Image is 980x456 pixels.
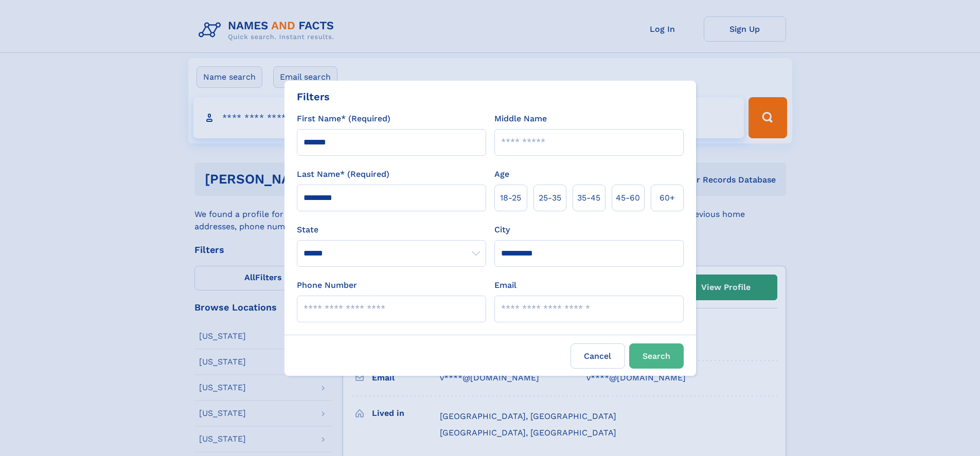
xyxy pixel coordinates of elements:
label: Email [494,279,516,291]
label: State [297,224,486,236]
label: Last Name* (Required) [297,168,389,180]
span: 35‑45 [577,192,600,204]
div: Filters [297,89,330,104]
label: Middle Name [494,113,547,125]
label: Phone Number [297,279,357,291]
label: First Name* (Required) [297,113,390,125]
span: 25‑35 [539,192,561,204]
span: 18‑25 [500,192,521,204]
label: Age [494,168,509,180]
label: City [494,224,510,236]
label: Cancel [571,343,625,369]
button: Search [629,343,684,369]
span: 60+ [660,192,675,204]
span: 45‑60 [616,192,640,204]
